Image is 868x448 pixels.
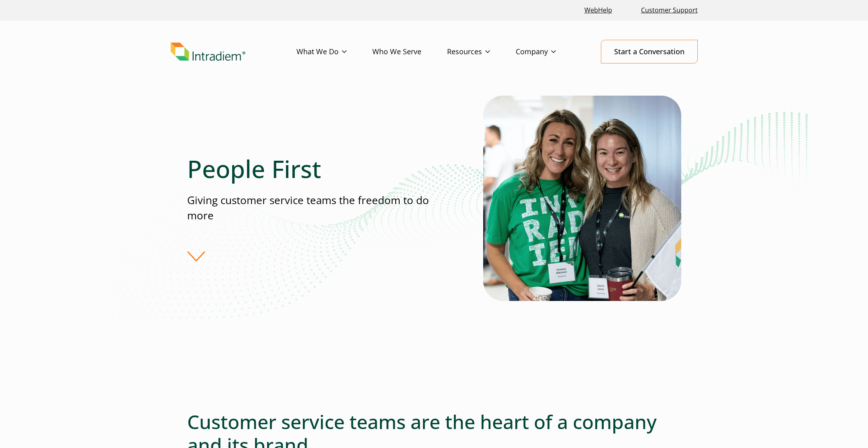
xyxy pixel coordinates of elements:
[447,40,516,63] a: Resources
[516,40,582,63] a: Company
[601,40,698,63] a: Start a Conversation
[638,2,701,19] a: Customer Support
[187,154,434,183] h1: People First
[296,40,372,63] a: What We Do
[581,2,615,19] a: Link opens in a new window
[171,43,245,61] img: Intradiem
[372,40,447,63] a: Who We Serve
[171,43,296,61] a: Link to homepage of Intradiem
[483,96,681,301] img: Two contact center partners from Intradiem smiling
[187,193,434,223] p: Giving customer service teams the freedom to do more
